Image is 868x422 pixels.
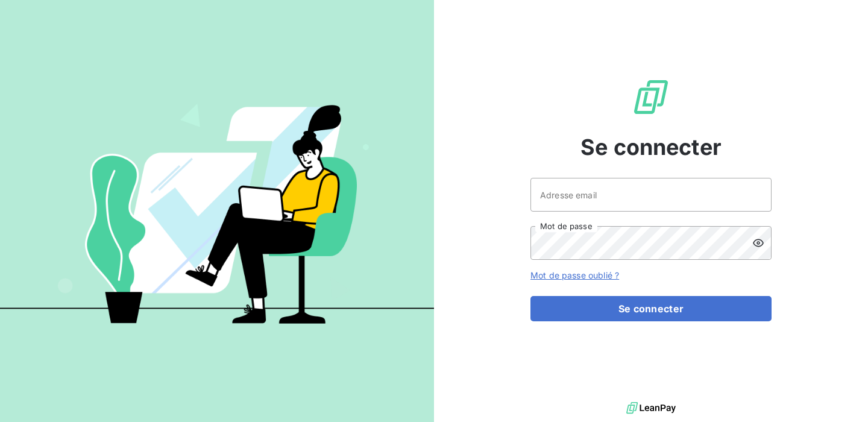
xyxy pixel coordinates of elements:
img: logo [626,399,676,417]
input: placeholder [530,178,772,212]
img: Logo LeanPay [632,78,670,116]
a: Mot de passe oublié ? [530,270,619,280]
span: Se connecter [580,131,722,163]
button: Se connecter [530,296,772,321]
